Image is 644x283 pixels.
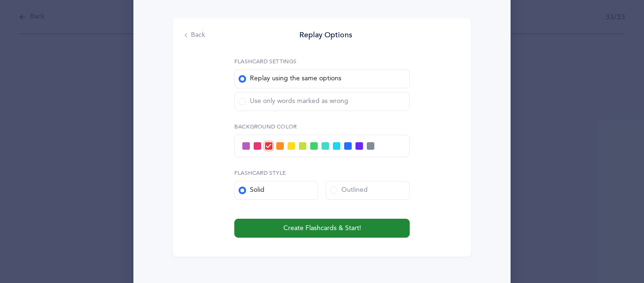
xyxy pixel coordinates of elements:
[283,223,361,233] span: Create Flashcards & Start!
[239,97,348,106] div: Use only words marked as wrong
[234,57,297,66] label: Flashcard Settings
[330,186,368,195] div: Outlined
[234,219,410,238] button: Create Flashcards & Start!
[299,30,352,40] div: Replay Options
[239,186,264,195] div: Solid
[239,74,341,84] div: Replay using the same options
[234,122,410,131] label: Background color
[234,169,410,177] label: Flashcard Style
[184,31,205,40] button: Back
